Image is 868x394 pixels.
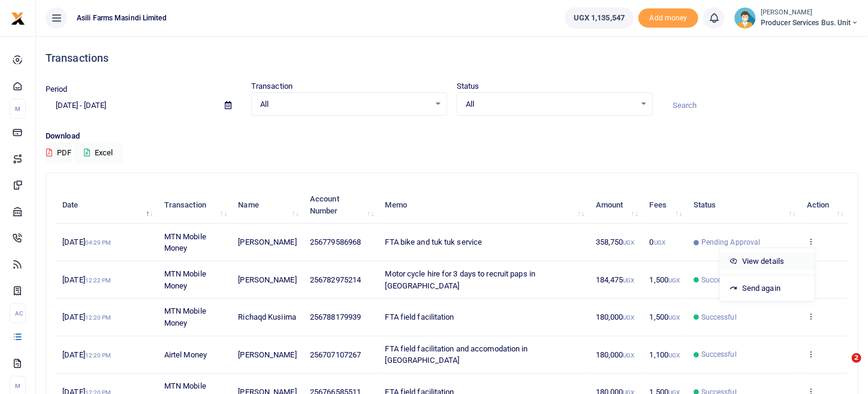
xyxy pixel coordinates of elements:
span: [DATE] [62,350,111,359]
span: Successful [701,349,737,360]
th: Transaction: activate to sort column ascending [158,187,232,224]
button: Excel [74,143,123,163]
img: logo-small [11,11,25,26]
span: All [466,98,635,110]
small: 12:22 PM [85,277,111,284]
span: 180,000 [596,350,635,359]
th: Name: activate to sort column ascending [231,187,303,224]
span: 256788179939 [310,312,361,321]
li: Ac [10,303,26,323]
span: All [260,98,430,110]
a: View details [720,253,815,270]
span: Richaqd Kusiima [238,312,296,321]
p: Download [46,130,858,143]
button: PDF [46,143,72,163]
span: MTN Mobile Money [164,269,206,290]
th: Memo: activate to sort column ascending [378,187,589,224]
span: [DATE] [62,312,111,321]
a: logo-small logo-large logo-large [11,13,25,22]
span: 0 [650,237,665,246]
span: 2 [852,353,861,363]
span: Producer Services Bus. Unit [761,17,858,28]
th: Account Number: activate to sort column ascending [303,187,378,224]
span: FTA field facilitation [385,312,454,321]
th: Date: activate to sort column descending [56,187,158,224]
span: Successful [701,275,737,285]
span: MTN Mobile Money [164,232,206,253]
small: 12:20 PM [85,352,111,359]
small: UGX [623,239,634,246]
label: Transaction [251,80,293,92]
iframe: Intercom live chat [827,353,856,382]
small: UGX [668,352,680,359]
span: Motor cycle hire for 3 days to recruit paps in [GEOGRAPHIC_DATA] [385,269,536,290]
a: Send again [720,280,815,297]
span: Successful [701,312,737,323]
small: UGX [654,239,665,246]
span: [DATE] [62,237,111,246]
li: M [10,99,26,119]
a: profile-user [PERSON_NAME] Producer Services Bus. Unit [734,7,858,29]
h4: Transactions [46,52,858,65]
span: FTA bike and tuk tuk service [385,237,483,246]
span: UGX 1,135,547 [574,12,625,24]
input: select period [46,95,215,116]
span: 180,000 [596,312,635,321]
small: [PERSON_NAME] [761,8,858,18]
label: Status [457,80,480,92]
span: 1,500 [650,275,680,284]
span: [PERSON_NAME] [238,237,296,246]
small: UGX [623,352,634,359]
span: FTA field facilitation and accomodation in [GEOGRAPHIC_DATA] [385,344,528,365]
span: Asili Farms Masindi Limited [72,13,171,23]
label: Period [46,83,68,95]
th: Fees: activate to sort column ascending [643,187,687,224]
span: 256779586968 [310,237,361,246]
small: 04:29 PM [85,239,111,246]
span: [PERSON_NAME] [238,350,296,359]
li: Wallet ballance [560,7,638,29]
span: Add money [638,8,698,28]
a: Add money [638,13,698,22]
span: [PERSON_NAME] [238,275,296,284]
span: [DATE] [62,275,111,284]
span: 1,100 [650,350,680,359]
small: UGX [668,277,680,284]
th: Status: activate to sort column ascending [687,187,800,224]
a: UGX 1,135,547 [565,7,634,29]
span: Pending Approval [701,237,761,248]
small: UGX [623,314,634,321]
small: UGX [668,314,680,321]
img: profile-user [734,7,756,29]
small: 12:20 PM [85,314,111,321]
span: 256707107267 [310,350,361,359]
span: 358,750 [596,237,635,246]
input: Search [662,95,858,116]
span: 1,500 [650,312,680,321]
th: Amount: activate to sort column ascending [589,187,643,224]
th: Action: activate to sort column ascending [800,187,848,224]
li: Toup your wallet [638,8,698,28]
span: MTN Mobile Money [164,306,206,327]
span: Airtel Money [164,350,207,359]
span: 184,475 [596,275,635,284]
small: UGX [623,277,634,284]
span: 256782975214 [310,275,361,284]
